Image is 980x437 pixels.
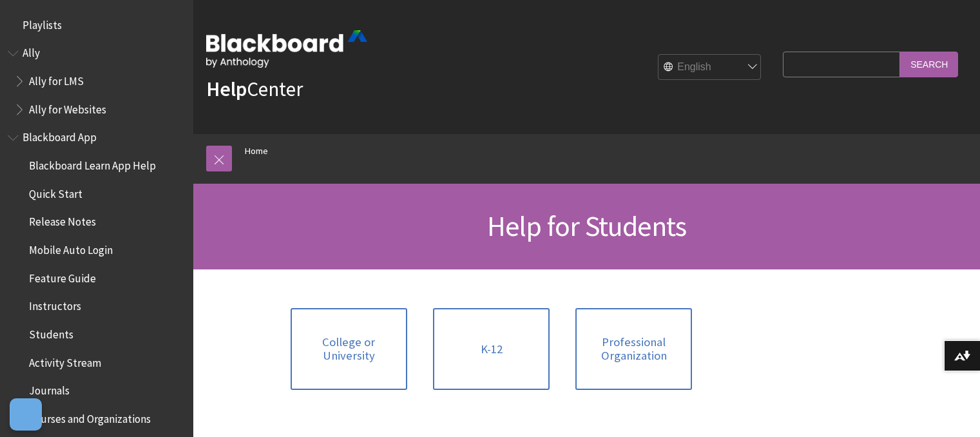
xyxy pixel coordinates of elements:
[291,308,407,390] a: College or University
[575,308,692,390] a: Professional Organization
[23,14,62,32] span: Playlists
[29,211,96,229] span: Release Notes
[245,143,268,159] a: Home
[8,14,186,36] nav: Book outline for Playlists
[583,335,684,363] span: Professional Organization
[10,398,42,431] button: Open Preferences
[29,324,73,341] span: Students
[481,342,503,356] span: K-12
[487,208,686,244] span: Help for Students
[206,76,247,102] strong: Help
[23,127,97,144] span: Blackboard App
[29,155,156,172] span: Blackboard Learn App Help
[206,76,303,102] a: HelpCenter
[23,43,40,60] span: Ally
[29,239,113,257] span: Mobile Auto Login
[29,352,101,369] span: Activity Stream
[658,55,762,81] select: Site Language Selector
[29,380,70,398] span: Journals
[29,70,84,88] span: Ally for LMS
[433,308,550,390] a: K-12
[8,43,186,121] nav: Book outline for Anthology Ally Help
[29,408,151,425] span: Courses and Organizations
[29,267,96,285] span: Feature Guide
[900,52,958,77] input: Search
[206,30,367,68] img: Blackboard by Anthology
[298,335,399,363] span: College or University
[29,183,82,200] span: Quick Start
[29,296,81,313] span: Instructors
[29,99,106,116] span: Ally for Websites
